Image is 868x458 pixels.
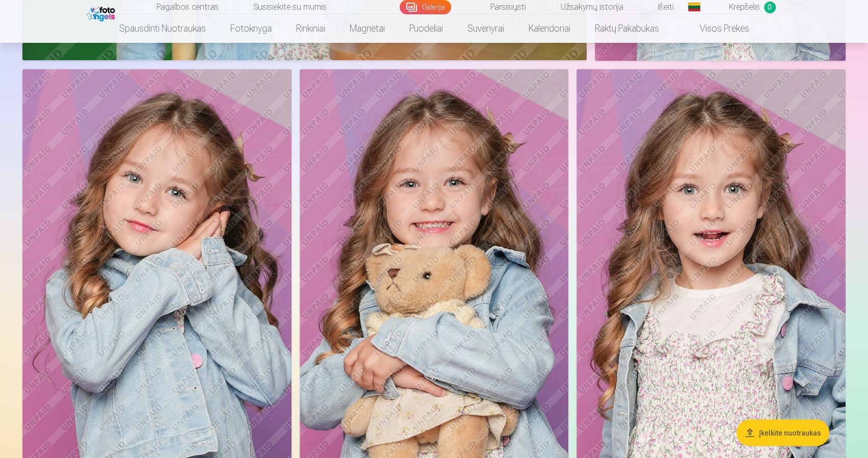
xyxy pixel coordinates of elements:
[284,14,337,43] a: Rinkiniai
[218,14,284,43] a: Fotoknyga
[671,14,761,43] a: Visos prekės
[107,14,218,43] a: Spausdinti nuotraukas
[337,14,397,43] a: Magnetai
[737,419,829,446] button: Įkelkite nuotraukas
[397,14,455,43] a: Puodeliai
[583,14,671,43] a: Raktų pakabukas
[729,1,760,13] span: Krepšelis
[455,14,516,43] a: Suvenyrai
[516,14,583,43] a: Kalendoriai
[87,4,118,21] img: /fa2
[764,2,776,13] span: 0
